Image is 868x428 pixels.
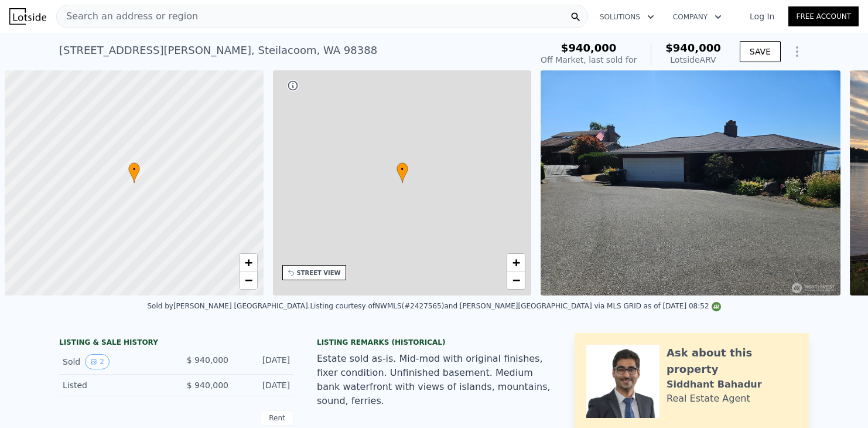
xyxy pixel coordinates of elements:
div: Listing courtesy of NWMLS (#2427565) and [PERSON_NAME][GEOGRAPHIC_DATA] via MLS GRID as of [DATE]... [310,302,720,310]
div: Rent [261,410,293,426]
div: Lotside ARV [665,54,721,66]
a: Log In [736,11,788,22]
div: Ask about this property [667,345,797,378]
a: Free Account [788,6,859,26]
span: Search an address or region [57,9,198,23]
span: $940,000 [561,42,617,54]
a: Zoom in [240,254,257,271]
span: + [512,255,520,270]
button: Solutions [590,6,664,28]
div: • [128,162,140,183]
div: [DATE] [238,354,290,369]
div: Estate sold as-is. Mid-mod with original finishes, fixer condition. Unfinished basement. Medium b... [317,352,551,408]
button: Company [664,6,731,28]
img: Sale: 167623462 Parcel: 100556499 [541,70,840,295]
span: + [244,255,252,270]
div: [STREET_ADDRESS][PERSON_NAME] , Steilacoom , WA 98388 [59,42,377,59]
span: − [244,273,252,287]
div: Real Estate Agent [667,392,750,406]
span: $940,000 [665,42,721,54]
button: SAVE [740,41,781,62]
a: Zoom out [240,271,257,289]
div: Siddhant Bahadur [667,378,762,392]
div: STREET VIEW [297,269,341,277]
div: Listing Remarks (Historical) [317,338,551,347]
span: − [512,273,520,287]
div: Sold [63,354,167,369]
img: NWMLS Logo [712,302,721,311]
span: • [397,164,408,175]
div: [DATE] [238,379,290,391]
img: Lotside [9,8,46,25]
a: Zoom out [507,271,525,289]
span: $ 940,000 [187,355,228,365]
button: Show Options [785,40,809,63]
div: Listed [63,379,167,391]
div: Off Market, last sold for [541,54,637,66]
a: Zoom in [507,254,525,271]
div: • [397,162,408,183]
button: View historical data [85,354,110,369]
span: • [128,164,140,175]
div: LISTING & SALE HISTORY [59,338,293,349]
div: Sold by [PERSON_NAME] [GEOGRAPHIC_DATA] . [147,302,310,310]
span: $ 940,000 [187,381,228,390]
